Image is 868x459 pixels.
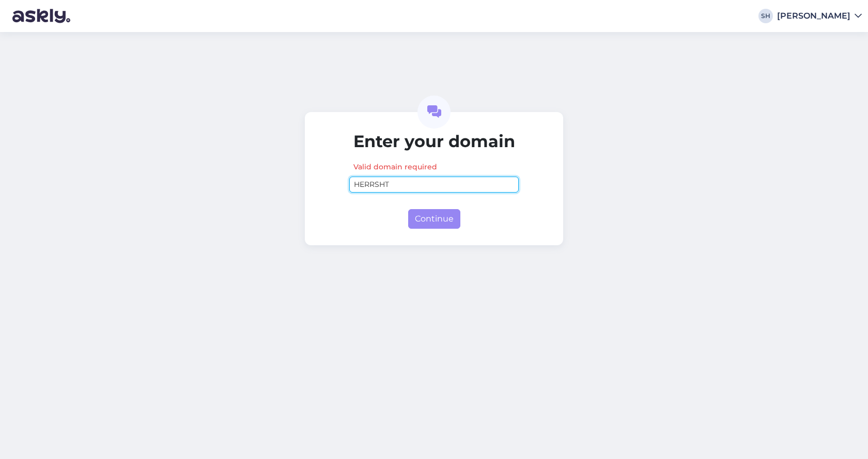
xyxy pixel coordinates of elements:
[408,209,460,229] button: Continue
[353,162,437,171] span: Valid domain required
[349,132,519,151] h2: Enter your domain
[777,12,850,20] div: [PERSON_NAME]
[777,12,862,20] a: [PERSON_NAME]
[349,177,519,193] input: www.example.com
[758,9,773,23] div: SH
